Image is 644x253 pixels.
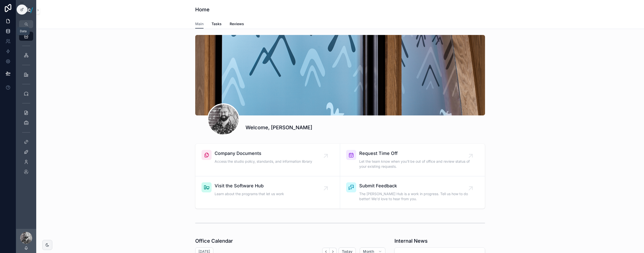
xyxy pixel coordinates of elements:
a: Submit FeedbackThe [PERSON_NAME] Hub is a work in progress. Tell us how to do better! We'd love t... [340,176,485,208]
h1: Home [195,6,210,13]
h1: Office Calendar [195,237,233,244]
div: scrollable content [16,28,36,183]
span: Reviews [230,21,244,26]
span: Main [195,21,204,26]
span: Learn about the programs that let us work [215,191,284,196]
a: Company DocumentsAccess the studio policy, standards, and information library [195,144,340,176]
span: Tasks [212,21,222,26]
span: Company Documents [215,150,312,157]
h1: Internal News [394,237,428,244]
span: The [PERSON_NAME] Hub is a work in progress. Tell us how to do better! We'd love to hear from you. [359,191,471,201]
a: Visit the Software HubLearn about the programs that let us work [195,176,340,208]
h1: Welcome, [PERSON_NAME] [246,124,312,131]
a: Tasks [212,19,222,29]
div: Data [20,29,27,33]
a: Reviews [230,19,244,29]
span: Let the team know when you'll be out of office and review status of your existing requests. [359,159,471,169]
span: Access the studio policy, standards, and information library [215,159,312,164]
a: Main [195,19,204,29]
span: Request Time Off [359,150,471,157]
span: Submit Feedback [359,182,471,189]
a: Request Time OffLet the team know when you'll be out of office and review status of your existing... [340,144,485,176]
span: Visit the Software Hub [215,182,284,189]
